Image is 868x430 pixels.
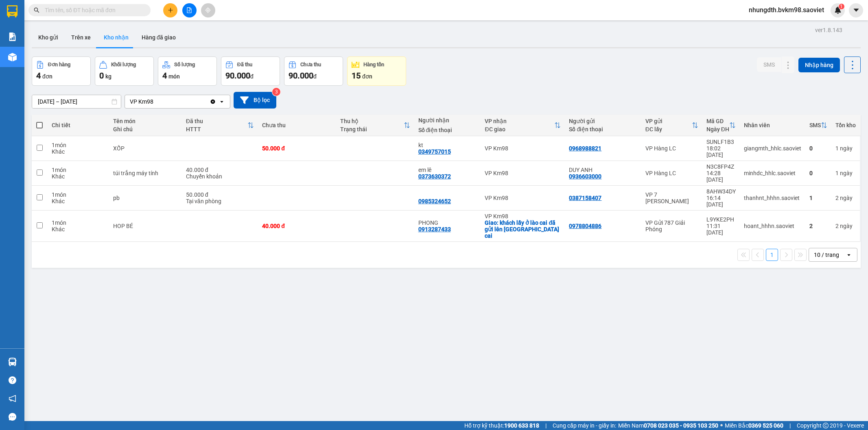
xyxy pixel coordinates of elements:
[418,142,477,148] div: kt
[113,145,178,152] div: XỐP
[809,195,827,201] div: 1
[840,223,853,229] span: ngày
[52,173,105,180] div: Khác
[34,7,39,13] span: search
[313,73,317,80] span: đ
[835,195,856,201] div: 2
[418,127,477,133] div: Số điện thoại
[362,73,372,80] span: đơn
[186,7,192,13] span: file-add
[569,126,637,132] div: Số điện thoại
[840,195,853,201] span: ngày
[706,118,729,124] div: Mã GD
[154,98,155,106] input: Selected VP Km98.
[99,71,104,80] span: 0
[113,195,178,201] div: pb
[52,142,105,148] div: 1 món
[418,167,477,173] div: em lê
[545,421,547,430] span: |
[840,170,853,176] span: ngày
[113,126,178,132] div: Ghi chú
[823,423,829,428] span: copyright
[418,198,451,204] div: 0985324652
[8,33,17,41] img: solution-icon
[336,115,414,136] th: Toggle SortBy
[52,198,105,204] div: Khác
[32,95,121,108] input: Select a date range.
[706,223,736,236] div: 11:31 [DATE]
[757,57,781,72] button: SMS
[815,26,842,35] div: ver 1.8.143
[846,252,852,258] svg: open
[485,195,561,201] div: VP Km98
[52,167,105,173] div: 1 món
[9,413,16,421] span: message
[835,170,856,176] div: 1
[201,3,215,17] button: aim
[219,98,225,105] svg: open
[221,56,280,86] button: Đã thu90.000đ
[168,7,173,13] span: plus
[163,3,177,17] button: plus
[835,145,856,152] div: 1
[805,115,831,136] th: Toggle SortBy
[618,421,718,430] span: Miền Nam
[186,173,254,180] div: Chuyển khoản
[65,28,97,47] button: Trên xe
[48,62,70,67] div: Đơn hàng
[418,219,477,226] div: PHONG
[798,58,840,72] button: Nhập hàng
[742,5,831,15] span: nhungdth.bvkm98.saoviet
[809,145,827,152] div: 0
[464,421,539,430] span: Hỗ trợ kỹ thuật:
[485,170,561,176] div: VP Km98
[52,226,105,232] div: Khác
[97,28,135,47] button: Kho nhận
[645,145,698,152] div: VP Hàng LC
[809,122,821,128] div: SMS
[418,226,451,232] div: 0913287433
[9,376,16,384] span: question-circle
[744,195,801,201] div: thanhnt_hhhn.saoviet
[835,223,856,229] div: 2
[352,71,361,80] span: 15
[744,145,801,152] div: giangmth_hhlc.saoviet
[485,145,561,152] div: VP Km98
[569,195,601,201] div: 0387158407
[42,73,52,80] span: đơn
[45,6,141,15] input: Tìm tên, số ĐT hoặc mã đơn
[32,28,65,47] button: Kho gửi
[347,56,406,86] button: Hàng tồn15đơn
[186,126,247,132] div: HTTT
[262,122,332,128] div: Chưa thu
[814,251,839,259] div: 10 / trang
[300,62,321,67] div: Chưa thu
[52,219,105,226] div: 1 món
[340,118,404,124] div: Thu hộ
[485,219,561,239] div: Giao: khách lấy ở lào cai đã gửi lên lào cai
[105,73,112,80] span: kg
[113,223,178,229] div: HOP BÉ
[225,71,250,80] span: 90.000
[284,56,343,86] button: Chưa thu90.000đ
[569,167,637,173] div: DUY ANH
[645,118,692,124] div: VP gửi
[52,122,105,128] div: Chi tiết
[418,173,451,180] div: 0373630372
[569,223,601,229] div: 0978804886
[250,73,254,80] span: đ
[272,88,280,96] sup: 3
[853,7,860,14] span: caret-down
[95,56,154,86] button: Khối lượng0kg
[720,424,723,427] span: ⚪️
[569,145,601,152] div: 0968988821
[706,139,736,145] div: SUNLF1B3
[111,62,136,67] div: Khối lượng
[135,28,182,47] button: Hàng đã giao
[748,422,783,429] strong: 0369 525 060
[162,71,167,80] span: 4
[32,56,91,86] button: Đơn hàng4đơn
[113,118,178,124] div: Tên món
[158,56,217,86] button: Số lượng4món
[840,4,843,9] span: 1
